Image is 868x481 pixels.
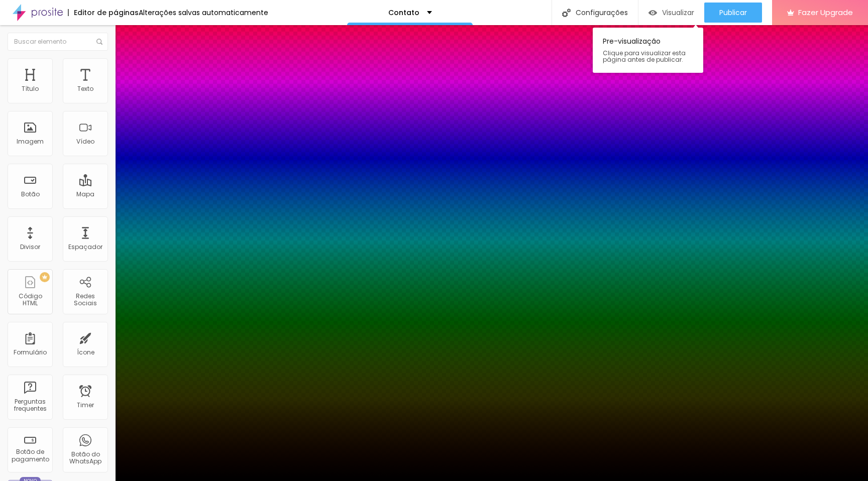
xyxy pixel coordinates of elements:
button: Visualizar [638,3,704,23]
span: Publicar [719,9,747,17]
span: Fazer Upgrade [798,8,853,17]
div: Editor de páginas [68,9,139,16]
input: Buscar elemento [8,33,108,51]
div: Vídeo [76,138,94,145]
img: Icone [562,9,571,17]
div: Botão do WhatsApp [65,451,105,465]
p: Contato [388,9,419,16]
div: Texto [77,85,93,92]
div: Mapa [76,191,94,198]
div: Botão de pagamento [10,448,50,463]
div: Perguntas frequentes [10,398,50,413]
div: Pre-visualização [593,28,703,73]
button: Publicar [704,3,762,23]
img: view-1.svg [648,9,657,17]
div: Título [22,85,39,92]
span: Clique para visualizar esta página antes de publicar. [603,50,693,63]
span: Visualizar [662,9,694,17]
img: Icone [96,39,102,45]
div: Ícone [77,349,94,356]
div: Botão [21,191,40,198]
div: Alterações salvas automaticamente [139,9,268,16]
div: Imagem [17,138,44,145]
div: Redes Sociais [65,293,105,307]
div: Formulário [14,349,47,356]
div: Código HTML [10,293,50,307]
div: Timer [77,402,94,409]
div: Espaçador [68,244,102,251]
div: Divisor [20,244,40,251]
